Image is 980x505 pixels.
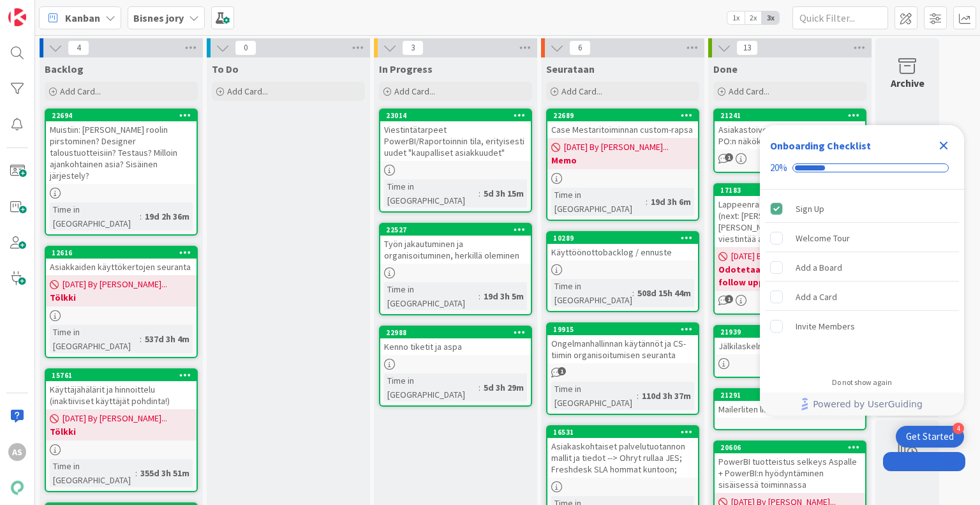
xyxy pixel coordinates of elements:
a: 22527Työn jakautuminen ja organisoituminen, herkillä oleminenTime in [GEOGRAPHIC_DATA]:19d 3h 5m [379,223,532,315]
span: 13 [736,40,758,56]
span: Kanban [65,10,100,26]
div: 22694 [52,111,197,120]
a: 23014Viestintätarpeet PowerBI/Raportoinnin tila, erityisesti uudet "kaupalliset asiakkuudet"Time ... [379,109,532,213]
div: Käyttöönottobacklog / ennuste [547,244,698,260]
div: Close Checklist [933,135,954,156]
div: Add a Card [796,289,837,305]
span: [DATE] By [PERSON_NAME]... [564,140,669,154]
img: Visit kanbanzone.com [8,8,26,26]
span: Add Card... [561,86,602,97]
div: 21291 [715,389,865,401]
b: Odotetaan LPR tietoa, Altti follow uppaa [718,263,861,289]
div: 16531 [547,426,698,438]
div: 12616Asiakkaiden käyttökertojen seuranta [46,247,197,275]
div: 20606 [715,442,865,453]
div: 19915 [547,324,698,335]
div: Welcome Tour [796,230,850,246]
div: 10289 [553,234,698,243]
div: Time in [GEOGRAPHIC_DATA] [50,459,135,487]
div: 5d 3h 29m [480,381,527,395]
span: In Progress [379,63,433,75]
div: Työn jakautuminen ja organisoituminen, herkillä oleminen [380,236,531,264]
span: 1 [725,295,733,303]
a: 22988Kenno tiketit ja aspaTime in [GEOGRAPHIC_DATA]:5d 3h 29m [379,326,532,407]
div: 22694 [46,110,197,121]
span: 0 [235,40,256,56]
div: Muistiin: [PERSON_NAME] roolin pirstominen? Designer taloustuotteisiin? Testaus? Milloin ajankoht... [46,121,197,184]
div: 22689Case Mestaritoiminnan custom-rapsa [547,110,698,138]
div: Kenno tiketit ja aspa [380,338,531,355]
span: Add Card... [394,86,435,97]
span: 1 [558,367,566,375]
div: 12616 [52,248,197,257]
span: : [479,289,480,303]
div: Footer [760,393,964,416]
a: 22689Case Mestaritoiminnan custom-rapsa[DATE] By [PERSON_NAME]...MemoTime in [GEOGRAPHIC_DATA]:19... [546,109,699,221]
div: Mailerliten lisenssit ja käyttäminen [715,401,865,418]
input: Quick Filter... [792,6,888,29]
div: Add a Board is incomplete. [765,253,959,282]
div: 23014Viestintätarpeet PowerBI/Raportoinnin tila, erityisesti uudet "kaupalliset asiakkuudet" [380,110,531,161]
div: 17183 [720,186,865,195]
div: 19d 2h 36m [142,209,193,223]
div: 508d 15h 44m [634,286,694,300]
div: 22988 [386,328,531,337]
div: 21241 [715,110,865,121]
div: Time in [GEOGRAPHIC_DATA] [384,282,479,310]
div: Time in [GEOGRAPHIC_DATA] [551,188,646,216]
b: Tölkki [50,291,193,304]
span: Backlog [45,63,84,75]
div: Get Started [906,430,954,443]
div: 21291 [720,391,865,400]
div: AS [8,443,26,461]
div: 23014 [380,110,531,121]
div: 22527Työn jakautuminen ja organisoituminen, herkillä oleminen [380,224,531,264]
div: Time in [GEOGRAPHIC_DATA] [384,373,479,402]
div: Archive [891,75,924,91]
a: 21241Asiakastoiveiden edistäminen (PRE:n PO:n näkökulma) - Haasteita [713,109,866,173]
span: Add Card... [227,86,268,97]
div: 20% [770,162,787,174]
div: 12616 [46,247,197,259]
div: 15761 [46,370,197,381]
div: Open Get Started checklist, remaining modules: 4 [896,426,964,448]
span: To Do [212,63,239,75]
div: 21939 [720,328,865,336]
span: [DATE] By [PERSON_NAME]... [63,412,167,425]
b: Tölkki [50,425,193,438]
div: Invite Members [796,319,855,334]
span: [DATE] By [PERSON_NAME]... [63,278,167,291]
img: avatar [8,479,26,497]
span: : [479,186,480,200]
div: Asiakkaiden käyttökertojen seuranta [46,259,197,275]
span: : [140,209,142,223]
div: Time in [GEOGRAPHIC_DATA] [50,202,140,230]
div: Case Mestaritoiminnan custom-rapsa [547,121,698,138]
span: 3 [402,40,424,56]
div: 21939 [715,326,865,338]
div: Asiakaskohtaiset palvelutuotannon mallit ja tiedot --> Ohryt rullaa JES; Freshdesk SLA hommat kun... [547,438,698,478]
a: 21939Jälkilaskelmien toteuttajat [713,325,866,378]
a: 19915Ongelmanhallinnan käytännöt ja CS-tiimin organisoitumisen seurantaTime in [GEOGRAPHIC_DATA]:... [546,322,699,415]
div: 22527 [386,225,531,234]
div: Asiakastoiveiden edistäminen (PRE:n PO:n näkökulma) - Haasteita [715,121,865,149]
div: 16531 [553,428,698,437]
span: 6 [569,40,591,56]
span: 4 [68,40,89,56]
a: 17183Lappeenranta ja [PERSON_NAME] (next: [PERSON_NAME] ja [PERSON_NAME] eteneminen, sitten viest... [713,183,866,315]
div: 16531Asiakaskohtaiset palvelutuotannon mallit ja tiedot --> Ohryt rullaa JES; Freshdesk SLA homma... [547,426,698,478]
div: 22988Kenno tiketit ja aspa [380,327,531,355]
div: Käyttäjähälärit ja hinnoittelu (inaktiiviset käyttäjät pohdinta!) [46,381,197,409]
span: : [646,195,648,209]
span: Done [713,63,738,75]
div: 21241Asiakastoiveiden edistäminen (PRE:n PO:n näkökulma) - Haasteita [715,110,865,149]
div: Do not show again [832,377,892,388]
div: Onboarding Checklist [770,138,871,153]
div: 10289Käyttöönottobacklog / ennuste [547,232,698,260]
a: 10289Käyttöönottobacklog / ennusteTime in [GEOGRAPHIC_DATA]:508d 15h 44m [546,231,699,312]
div: 21291Mailerliten lisenssit ja käyttäminen [715,389,865,418]
div: 22694Muistiin: [PERSON_NAME] roolin pirstominen? Designer taloustuotteisiin? Testaus? Milloin aja... [46,110,197,184]
a: 12616Asiakkaiden käyttökertojen seuranta[DATE] By [PERSON_NAME]...TölkkiTime in [GEOGRAPHIC_DATA]... [45,246,198,358]
div: 20606PowerBI tuotteistus selkeys Aspalle + PowerBI:n hyödyntäminen sisäisessä toiminnassa [715,442,865,493]
span: [DATE] By [PERSON_NAME]... [731,250,836,263]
